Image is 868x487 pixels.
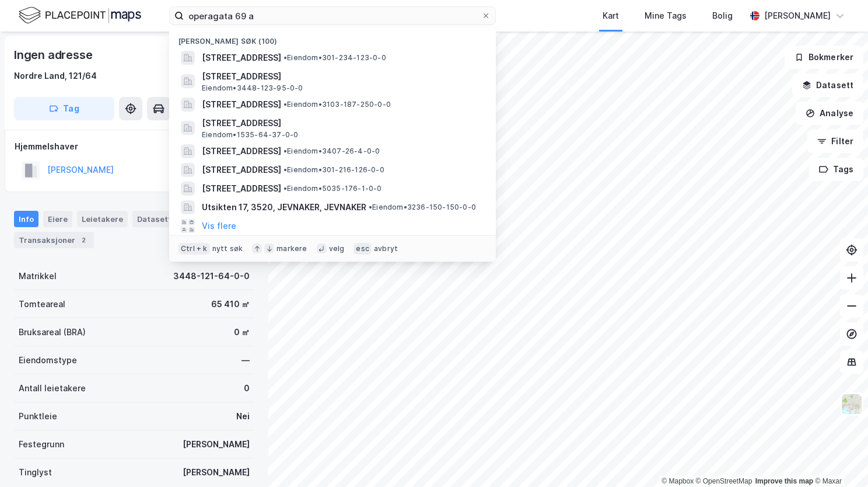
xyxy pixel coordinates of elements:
[202,98,281,112] span: [STREET_ADDRESS]
[202,51,281,65] span: [STREET_ADDRESS]
[14,46,94,64] div: Ingen adresse
[202,219,236,233] button: Vis flere
[132,211,176,227] div: Datasett
[202,116,482,130] span: [STREET_ADDRESS]
[809,158,863,181] button: Tags
[183,465,250,479] div: [PERSON_NAME]
[712,9,733,23] div: Bolig
[202,69,482,84] span: [STREET_ADDRESS]
[234,325,250,339] div: 0 ㎡
[19,409,57,423] div: Punktleie
[211,297,250,311] div: 65 410 ㎡
[14,232,94,248] div: Transaksjoner
[202,182,281,196] span: [STREET_ADDRESS]
[645,9,687,23] div: Mine Tags
[283,184,382,193] span: Eiendom • 5035-176-1-0-0
[696,477,752,485] a: OpenStreetMap
[369,203,476,212] span: Eiendom • 3236-150-150-0-0
[19,437,64,451] div: Festegrunn
[173,269,250,283] div: 3448-121-64-0-0
[369,203,372,211] span: •
[810,431,868,487] iframe: Chat Widget
[169,27,496,48] div: [PERSON_NAME] søk (100)
[764,9,831,23] div: [PERSON_NAME]
[242,353,250,367] div: —
[841,393,863,415] img: Z
[15,140,254,154] div: Hjemmelshaver
[374,244,398,253] div: avbryt
[19,353,77,367] div: Eiendomstype
[19,325,86,339] div: Bruksareal (BRA)
[807,130,863,153] button: Filter
[283,53,287,62] span: •
[202,163,281,177] span: [STREET_ADDRESS]
[202,144,281,158] span: [STREET_ADDRESS]
[178,243,210,255] div: Ctrl + k
[244,381,250,395] div: 0
[77,211,128,227] div: Leietakere
[276,244,307,253] div: markere
[283,165,384,175] span: Eiendom • 301-216-126-0-0
[283,100,391,109] span: Eiendom • 3103-187-250-0-0
[19,381,86,395] div: Antall leietakere
[792,74,863,97] button: Datasett
[184,7,481,25] input: Søk på adresse, matrikkel, gårdeiere, leietakere eller personer
[43,211,72,227] div: Eiere
[283,147,380,156] span: Eiendom • 3407-26-4-0-0
[19,465,52,479] div: Tinglyst
[755,477,813,485] a: Improve this map
[19,269,57,283] div: Matrikkel
[19,5,141,26] img: logo.f888ab2527a4732fd821a326f86c7f29.svg
[14,97,114,120] button: Tag
[796,102,863,125] button: Analyse
[283,184,287,193] span: •
[283,165,287,174] span: •
[202,200,366,214] span: Utsikten 17, 3520, JEVNAKER, JEVNAKER
[283,53,386,62] span: Eiendom • 301-234-123-0-0
[329,244,345,253] div: velg
[202,84,303,93] span: Eiendom • 3448-123-95-0-0
[661,477,694,485] a: Mapbox
[212,244,243,253] div: nytt søk
[785,46,863,69] button: Bokmerker
[353,243,372,255] div: esc
[183,437,250,451] div: [PERSON_NAME]
[14,69,97,83] div: Nordre Land, 121/64
[14,211,38,227] div: Info
[78,234,89,246] div: 2
[283,100,287,109] span: •
[202,130,298,140] span: Eiendom • 1535-64-37-0-0
[603,9,619,23] div: Kart
[19,297,65,311] div: Tomteareal
[236,409,250,423] div: Nei
[283,147,287,155] span: •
